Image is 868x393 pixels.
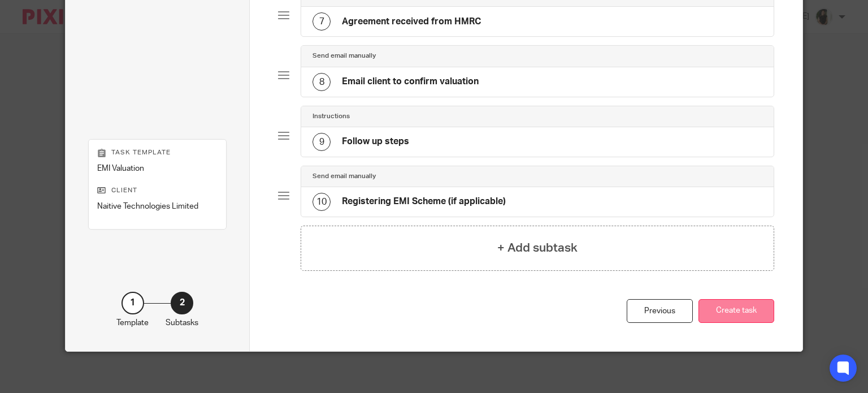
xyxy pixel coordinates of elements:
div: 10 [313,193,331,211]
button: Create task [698,299,774,323]
p: Naitive Technologies Limited [97,201,218,212]
h4: Send email manually [313,172,376,181]
h4: + Add subtask [497,239,578,257]
p: Task template [97,148,218,157]
h4: Send email manually [313,51,376,61]
p: Client [97,186,218,195]
p: EMI Valuation [97,163,218,174]
div: 1 [121,292,144,314]
h4: Registering EMI Scheme (if applicable) [342,196,506,208]
p: Subtasks [166,317,198,329]
p: Template [116,317,149,329]
div: Previous [627,299,693,323]
div: 7 [313,12,331,31]
h4: Follow up steps [342,136,409,148]
h4: Agreement received from HMRC [342,16,481,28]
h4: Instructions [313,112,350,121]
div: 8 [313,73,331,91]
div: 9 [313,133,331,151]
div: 2 [171,292,193,314]
h4: Email client to confirm valuation [342,76,479,88]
